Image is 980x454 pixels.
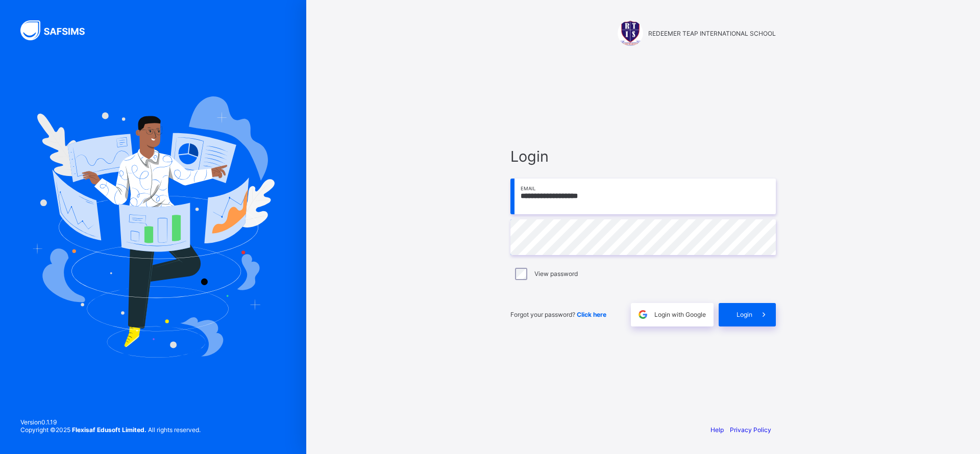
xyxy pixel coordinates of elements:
span: REDEEMER TEAP INTERNATIONAL SCHOOL [648,30,776,37]
img: Hero Image [32,96,275,358]
strong: Flexisaf Edusoft Limited. [72,426,146,434]
span: Login [737,311,752,318]
span: Login [510,147,776,165]
img: SAFSIMS Logo [20,20,97,40]
span: Version 0.1.19 [20,418,201,426]
a: Click here [577,311,606,318]
img: google.396cfc9801f0270233282035f929180a.svg [637,309,649,320]
label: View password [534,270,578,278]
span: Login with Google [654,311,706,318]
a: Help [710,426,724,434]
span: Forgot your password? [510,311,606,318]
a: Privacy Policy [730,426,771,434]
span: Copyright © 2025 All rights reserved. [20,426,201,434]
